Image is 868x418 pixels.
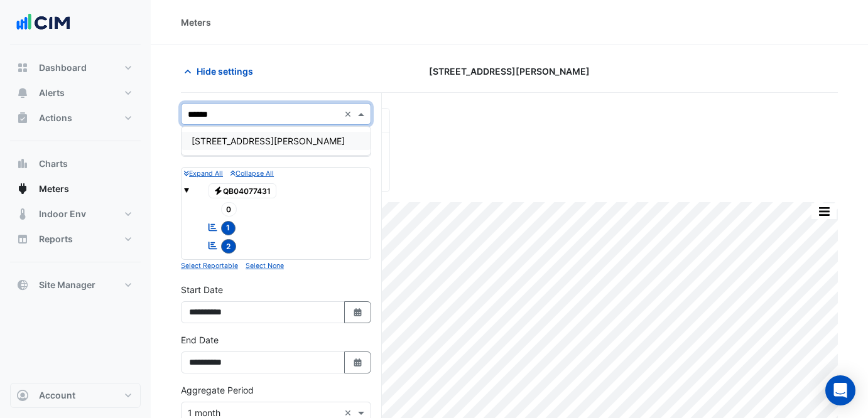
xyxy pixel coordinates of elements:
[344,107,355,121] span: Clear
[16,208,29,220] app-icon: Indoor Env
[209,183,277,198] span: QB04077431
[16,112,29,124] app-icon: Actions
[16,62,29,74] app-icon: Dashboard
[39,62,87,74] span: Dashboard
[221,239,237,254] span: 2
[197,65,253,78] span: Hide settings
[214,186,223,195] fa-icon: Electricity
[246,262,284,270] small: Select None
[192,136,345,146] span: [STREET_ADDRESS][PERSON_NAME]
[184,169,223,178] small: Expand All
[181,383,254,397] label: Aggregate Period
[39,183,69,195] span: Meters
[10,151,141,176] button: Charts
[16,158,29,170] app-icon: Charts
[10,383,141,408] button: Account
[39,389,75,402] span: Account
[16,183,29,195] app-icon: Meters
[39,208,86,220] span: Indoor Env
[231,168,274,179] button: Collapse All
[39,233,73,245] span: Reports
[181,262,238,270] small: Select Reportable
[39,87,65,99] span: Alerts
[10,105,141,131] button: Actions
[10,176,141,201] button: Meters
[429,65,590,78] span: [STREET_ADDRESS][PERSON_NAME]
[10,227,141,252] button: Reports
[182,127,371,155] div: Options List
[207,240,219,251] fa-icon: Reportable
[184,168,223,179] button: Expand All
[221,221,236,235] span: 1
[811,203,837,219] button: More Options
[10,80,141,105] button: Alerts
[207,222,219,232] fa-icon: Reportable
[181,333,219,346] label: End Date
[825,375,855,405] div: Open Intercom Messenger
[10,201,141,227] button: Indoor Env
[15,10,72,35] img: Company Logo
[16,87,29,99] app-icon: Alerts
[181,60,261,82] button: Hide settings
[10,272,141,297] button: Site Manager
[39,279,95,291] span: Site Manager
[10,55,141,80] button: Dashboard
[181,260,238,271] button: Select Reportable
[181,16,211,29] div: Meters
[246,260,284,271] button: Select None
[39,112,72,124] span: Actions
[16,279,29,291] app-icon: Site Manager
[181,283,223,296] label: Start Date
[221,202,237,217] span: 0
[16,233,29,245] app-icon: Reports
[352,357,364,368] fa-icon: Select Date
[231,169,274,178] small: Collapse All
[39,158,68,170] span: Charts
[352,307,364,318] fa-icon: Select Date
